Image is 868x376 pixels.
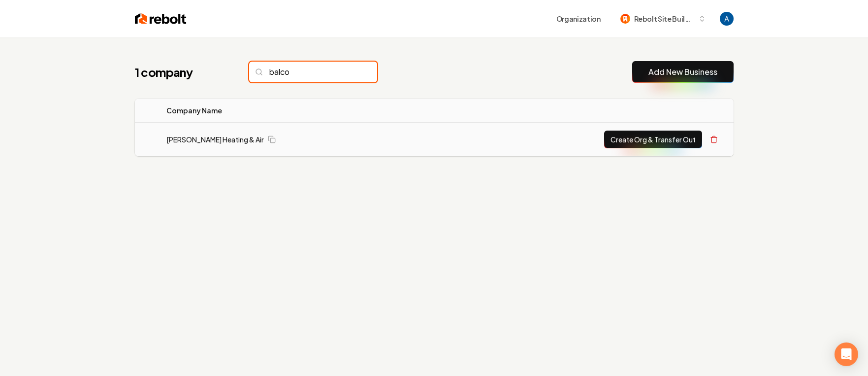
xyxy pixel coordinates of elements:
[604,131,702,148] button: Create Org & Transfer Out
[720,12,734,26] img: Andrew Magana
[632,61,734,83] button: Add New Business
[249,62,377,82] input: Search...
[550,10,607,28] button: Organization
[634,14,694,24] span: Rebolt Site Builder
[720,12,734,26] button: Open user button
[135,12,187,26] img: Rebolt Logo
[835,342,858,366] div: Open Intercom Messenger
[135,64,229,80] h1: 1 company
[648,66,717,78] a: Add New Business
[159,99,432,123] th: Company Name
[620,14,630,24] img: Rebolt Site Builder
[166,135,264,144] a: [PERSON_NAME] Heating & Air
